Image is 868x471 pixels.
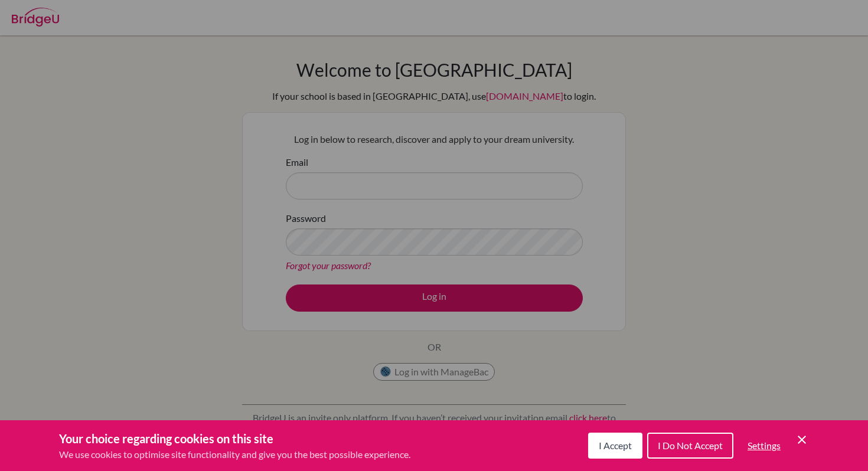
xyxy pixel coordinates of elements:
button: I Do Not Accept [647,433,733,459]
button: I Accept [588,433,642,459]
span: Settings [748,440,781,451]
span: I Accept [599,440,632,451]
p: We use cookies to optimise site functionality and give you the best possible experience. [59,447,410,462]
h3: Your choice regarding cookies on this site [59,430,410,447]
button: Settings [738,434,790,457]
span: I Do Not Accept [658,440,723,451]
button: Save and close [795,433,809,447]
